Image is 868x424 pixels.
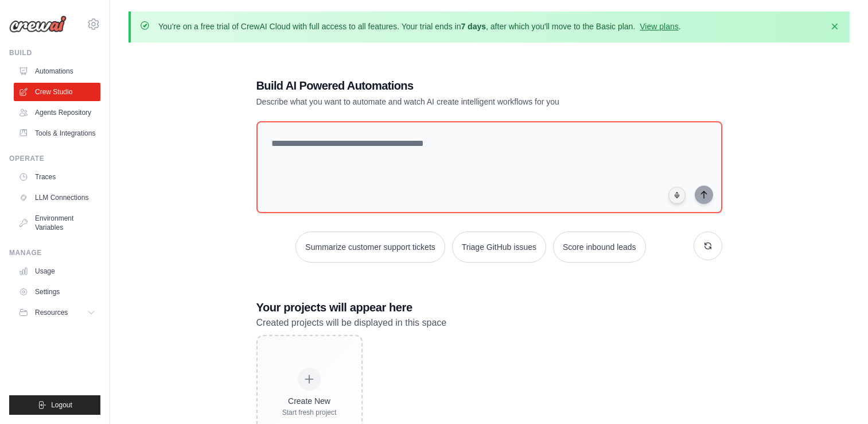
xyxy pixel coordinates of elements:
a: Settings [14,283,100,301]
span: Resources [35,308,68,317]
button: Resources [14,303,100,322]
a: View plans [640,22,678,31]
strong: 7 days [461,22,486,31]
div: Manage [9,248,100,257]
div: Operate [9,154,100,163]
div: Build [9,48,100,57]
a: LLM Connections [14,188,100,207]
span: Logout [51,400,72,410]
a: Usage [14,262,100,280]
a: Traces [14,168,100,186]
a: Crew Studio [14,83,100,101]
h3: Your projects will appear here [256,299,722,315]
button: Logout [9,395,100,415]
p: Created projects will be displayed in this space [256,315,722,330]
button: Score inbound leads [553,232,646,263]
div: Start fresh project [282,408,337,417]
a: Tools & Integrations [14,124,100,142]
a: Agents Repository [14,103,100,122]
img: Logo [9,16,67,33]
button: Click to speak your automation idea [668,187,686,204]
button: Summarize customer support tickets [295,232,445,263]
h1: Build AI Powered Automations [256,78,642,94]
p: You're on a free trial of CrewAI Cloud with full access to all features. Your trial ends in , aft... [158,21,681,32]
p: Describe what you want to automate and watch AI create intelligent workflows for you [256,96,642,107]
a: Automations [14,62,100,80]
button: Get new suggestions [694,232,722,260]
a: Environment Variables [14,209,100,237]
div: Create New [282,395,337,407]
button: Triage GitHub issues [452,232,546,263]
